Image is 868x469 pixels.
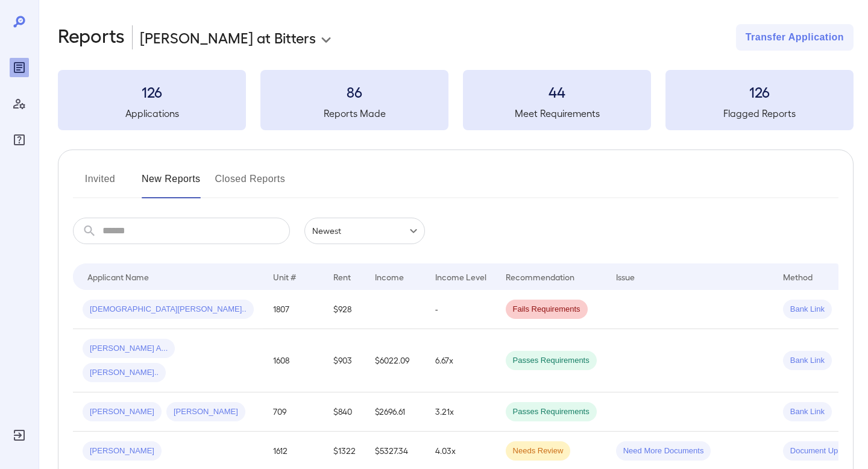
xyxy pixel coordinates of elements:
[166,406,245,418] span: [PERSON_NAME]
[506,269,574,284] div: Recommendation
[73,169,127,198] button: Invited
[616,269,635,284] div: Issue
[616,445,711,457] span: Need More Documents
[435,269,486,284] div: Income Level
[463,82,651,101] h3: 44
[783,355,832,367] span: Bank Link
[783,304,832,315] span: Bank Link
[783,445,860,457] span: Document Upload
[263,290,324,329] td: 1807
[58,24,125,51] h2: Reports
[506,406,597,418] span: Passes Requirements
[83,304,254,315] span: [DEMOGRAPHIC_DATA][PERSON_NAME]..
[375,269,404,284] div: Income
[83,445,162,457] span: [PERSON_NAME]
[783,406,832,418] span: Bank Link
[140,28,316,47] p: [PERSON_NAME] at Bitters
[736,24,854,51] button: Transfer Application
[83,367,166,379] span: [PERSON_NAME]..
[426,290,496,329] td: -
[83,406,162,418] span: [PERSON_NAME]
[58,106,246,121] h5: Applications
[426,392,496,432] td: 3.21x
[665,106,854,121] h5: Flagged Reports
[10,130,29,150] div: FAQ
[10,94,29,113] div: Manage Users
[463,106,651,121] h5: Meet Requirements
[260,82,448,101] h3: 86
[83,343,175,354] span: [PERSON_NAME] A...
[58,70,854,130] summary: 126Applications86Reports Made44Meet Requirements126Flagged Reports
[273,269,296,284] div: Unit #
[783,269,813,284] div: Method
[10,426,29,445] div: Log Out
[58,82,246,101] h3: 126
[142,169,201,198] button: New Reports
[304,218,425,244] div: Newest
[10,58,29,77] div: Reports
[324,392,365,432] td: $840
[263,392,324,432] td: 709
[506,355,597,367] span: Passes Requirements
[260,106,448,121] h5: Reports Made
[665,82,854,101] h3: 126
[365,392,426,432] td: $2696.61
[87,269,149,284] div: Applicant Name
[324,329,365,392] td: $903
[506,445,571,457] span: Needs Review
[333,269,353,284] div: Rent
[263,329,324,392] td: 1608
[506,304,588,315] span: Fails Requirements
[365,329,426,392] td: $6022.09
[426,329,496,392] td: 6.67x
[324,290,365,329] td: $928
[215,169,286,198] button: Closed Reports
